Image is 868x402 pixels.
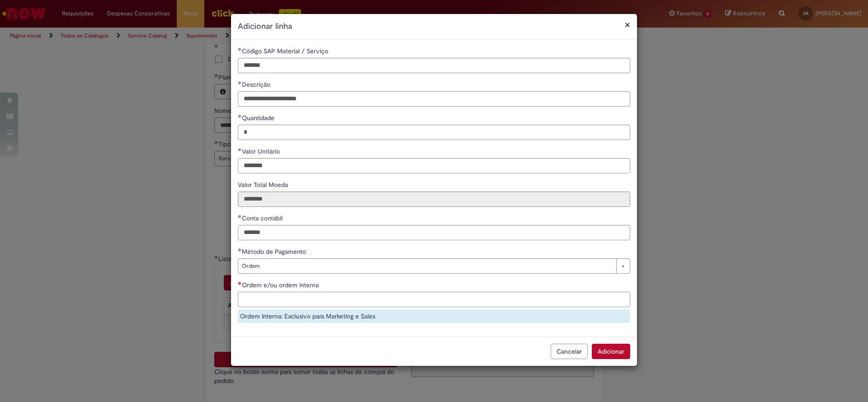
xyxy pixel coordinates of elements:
button: Fechar modal [625,20,630,29]
span: Código SAP Material / Serviço [242,47,330,55]
span: Necessários [238,281,242,285]
span: Valor Unitário [242,147,282,155]
span: Descrição [242,80,272,89]
span: Obrigatório Preenchido [238,148,242,151]
span: Obrigatório Preenchido [238,81,242,84]
input: Quantidade [238,125,630,140]
input: Conta contábil [238,225,630,240]
input: Código SAP Material / Serviço [238,58,630,73]
button: Cancelar [551,344,588,359]
span: Obrigatório Preenchido [238,215,242,218]
input: Ordem e/ou ordem interna [238,292,630,307]
div: Ordem Interna: Exclusivo para Marketing e Sales [238,309,630,323]
span: Ordem [242,259,612,273]
input: Valor Unitário [238,158,630,173]
input: Descrição [238,91,630,107]
span: Somente leitura - Valor Total Moeda [238,181,290,189]
h2: Adicionar linha [238,21,630,33]
span: Conta contábil [242,214,284,222]
input: Valor Total Moeda [238,192,630,207]
span: Ordem e/ou ordem interna [242,281,321,289]
span: Obrigatório Preenchido [238,114,242,118]
span: Obrigatório Preenchido [238,47,242,51]
span: Quantidade [242,114,276,122]
button: Adicionar [592,344,630,359]
span: Método de Pagamento [242,248,308,256]
span: Obrigatório Preenchido [238,248,242,252]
